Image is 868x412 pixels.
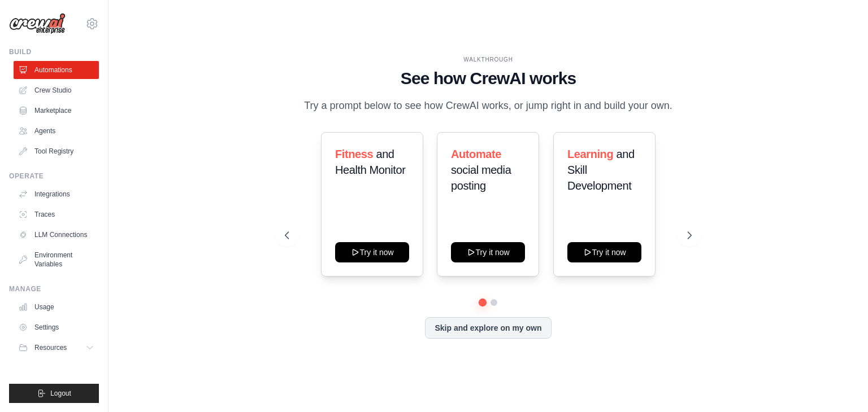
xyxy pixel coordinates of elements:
[451,242,525,262] button: Try it now
[9,13,66,34] img: Logo
[14,142,99,160] a: Tool Registry
[335,242,409,262] button: Try it now
[285,55,692,64] div: WALKTHROUGH
[14,61,99,79] a: Automations
[9,384,99,403] button: Logout
[14,339,99,357] button: Resources
[567,242,641,262] button: Try it now
[14,318,99,336] a: Settings
[335,148,373,160] span: Fitness
[50,389,71,398] span: Logout
[451,148,501,160] span: Automate
[285,68,692,89] h1: See how CrewAI works
[425,317,551,339] button: Skip and explore on my own
[14,298,99,316] a: Usage
[9,284,99,293] div: Manage
[9,172,99,181] div: Operate
[14,205,99,223] a: Traces
[14,102,99,120] a: Marketplace
[9,47,99,56] div: Build
[298,98,678,114] p: Try a prompt below to see how CrewAI works, or jump right in and build your own.
[14,226,99,244] a: LLM Connections
[451,164,511,192] span: social media posting
[14,122,99,140] a: Agents
[34,343,67,352] span: Resources
[14,246,99,273] a: Environment Variables
[567,148,635,192] span: and Skill Development
[14,81,99,99] a: Crew Studio
[567,148,613,160] span: Learning
[14,185,99,203] a: Integrations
